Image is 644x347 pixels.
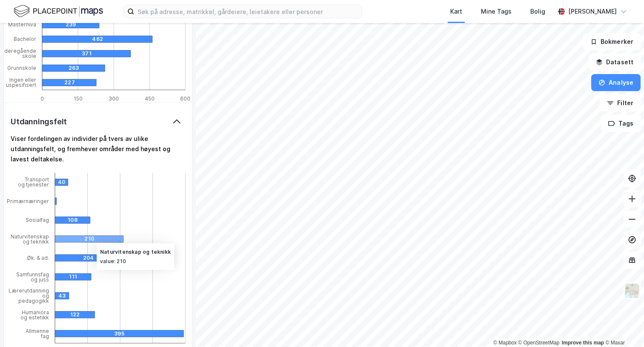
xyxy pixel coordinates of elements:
div: 122 [70,311,110,318]
div: 43 [58,292,72,299]
tspan: Øk. & ad. [27,255,49,261]
input: Søk på adresse, matrikkel, gårdeiere, leietakere eller personer [134,5,362,18]
img: logo.f888ab2527a4732fd821a326f86c7f29.svg [14,4,103,19]
button: Analyse [591,74,641,91]
tspan: pedagogikk [18,298,49,304]
tspan: Humaniora [22,309,49,315]
tspan: og estetikk [20,314,49,320]
tspan: skole [22,53,36,59]
button: Bokmerker [583,33,641,50]
div: 371 [82,50,170,57]
tspan: 150 [74,95,83,101]
tspan: Grunnskole [7,65,36,71]
tspan: 300 [109,95,119,101]
tspan: Masternivå [8,21,36,28]
tspan: Sosialfag [26,217,49,223]
div: 210 [84,235,153,242]
tspan: og tjenester [18,181,49,188]
button: Datasett [589,54,641,71]
tspan: Primærnæringer [7,198,49,204]
a: Mapbox [493,340,517,346]
div: Mine Tags [481,6,512,17]
tspan: og [42,293,49,299]
div: 111 [69,273,105,280]
tspan: uspesifisert [6,82,36,88]
tspan: og teknikk [23,238,49,245]
div: Kart [450,6,462,17]
div: Viser fordelingen av individer på tvers av ulike utdanningsfelt, og fremhever områder med høyest ... [11,134,185,164]
div: 40 [58,179,71,186]
tspan: Lærerutdanning [9,287,49,294]
div: 263 [69,65,131,72]
img: Z [624,283,640,299]
tspan: Samfunnsfag [16,271,49,277]
div: 239 [66,21,123,28]
tspan: 0 [40,95,44,101]
tspan: Transport [25,176,49,183]
a: Improve this map [562,340,604,346]
div: 204 [83,255,149,261]
button: Tags [601,115,641,132]
button: Filter [600,95,641,112]
tspan: Bachelor [14,36,36,42]
tspan: Naturvitenskap [11,233,49,240]
div: Utdanningsfelt [11,117,67,127]
div: [PERSON_NAME] [568,6,617,17]
tspan: fag [40,333,49,339]
div: Bolig [530,6,545,17]
a: OpenStreetMap [518,340,560,346]
tspan: 600 [180,95,190,101]
div: 108 [68,217,103,224]
tspan: 450 [145,95,155,101]
div: 395 [114,330,243,337]
tspan: Allmenne [26,328,49,334]
tspan: og juss [31,276,49,282]
iframe: Chat Widget [601,306,644,347]
div: 462 [92,36,202,43]
div: 227 [64,79,118,86]
tspan: Ingen eller [9,77,36,83]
